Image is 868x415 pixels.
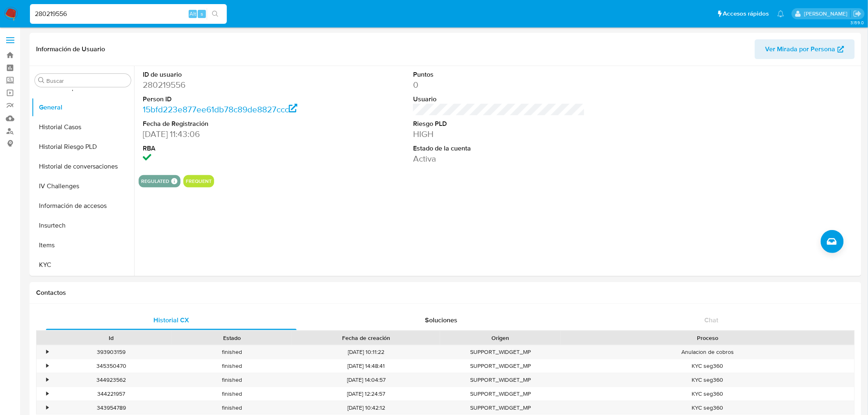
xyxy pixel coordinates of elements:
dt: ID de usuario [143,70,315,79]
div: SUPPORT_WIDGET_MP [440,345,561,359]
div: Fecha de creación [298,334,434,342]
input: Buscar [46,77,128,84]
div: finished [171,387,292,401]
span: Historial CX [153,315,189,325]
a: 15bfd223e877ee61db78c89de8827ccc [143,103,297,115]
button: Historial de conversaciones [32,157,134,176]
input: Buscar usuario o caso... [30,9,227,19]
h1: Información de Usuario [36,45,105,53]
div: [DATE] 12:24:57 [292,387,440,401]
div: finished [171,359,292,373]
a: Salir [853,9,862,18]
dt: Person ID [143,95,315,104]
dt: Riesgo PLD [413,119,585,128]
dd: 0 [413,79,585,91]
a: Notificaciones [777,10,784,17]
div: Anulacion de cobros [561,345,854,359]
dd: HIGH [413,128,585,140]
h1: Contactos [36,289,855,297]
button: Items [32,235,134,255]
button: search-icon [207,8,224,20]
div: 344221957 [51,387,171,401]
div: finished [171,373,292,387]
p: gregorio.negri@mercadolibre.com [804,10,850,18]
div: KYC seg360 [561,387,854,401]
div: KYC seg360 [561,359,854,373]
button: General [32,98,134,117]
div: SUPPORT_WIDGET_MP [440,373,561,387]
div: • [46,362,48,370]
div: • [46,404,48,412]
span: Ver Mirada por Persona [765,39,836,59]
dd: Activa [413,153,585,164]
div: [DATE] 10:11:22 [292,345,440,359]
button: Historial Riesgo PLD [32,137,134,157]
button: IV Challenges [32,176,134,196]
span: Chat [705,315,719,325]
div: SUPPORT_WIDGET_MP [440,387,561,401]
div: SUPPORT_WIDGET_MP [440,359,561,373]
button: Información de accesos [32,196,134,216]
div: [DATE] 10:42:12 [292,401,440,415]
button: Lista Interna [32,275,134,294]
div: Estado [177,334,286,342]
div: KYC seg360 [561,401,854,415]
div: Origen [446,334,555,342]
span: Soluciones [425,315,458,325]
span: Alt [190,10,196,18]
div: • [46,390,48,398]
span: s [201,10,203,18]
div: [DATE] 14:48:41 [292,359,440,373]
div: finished [171,401,292,415]
button: Ver Mirada por Persona [755,39,855,59]
div: SUPPORT_WIDGET_MP [440,401,561,415]
div: KYC seg360 [561,373,854,387]
button: Insurtech [32,216,134,235]
div: • [46,348,48,356]
div: 344923562 [51,373,171,387]
dt: RBA [143,144,315,153]
dt: Estado de la cuenta [413,144,585,153]
dd: 280219556 [143,79,315,91]
div: 343954789 [51,401,171,415]
dd: [DATE] 11:43:06 [143,128,315,140]
button: Historial Casos [32,117,134,137]
dt: Fecha de Registración [143,119,315,128]
span: Accesos rápidos [723,9,769,18]
div: Id [57,334,166,342]
div: 345350470 [51,359,171,373]
button: Buscar [38,77,45,84]
dt: Puntos [413,70,585,79]
dt: Usuario [413,95,585,104]
div: Proceso [566,334,849,342]
div: finished [171,345,292,359]
div: 393903159 [51,345,171,359]
button: KYC [32,255,134,275]
div: [DATE] 14:04:57 [292,373,440,387]
div: • [46,376,48,384]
